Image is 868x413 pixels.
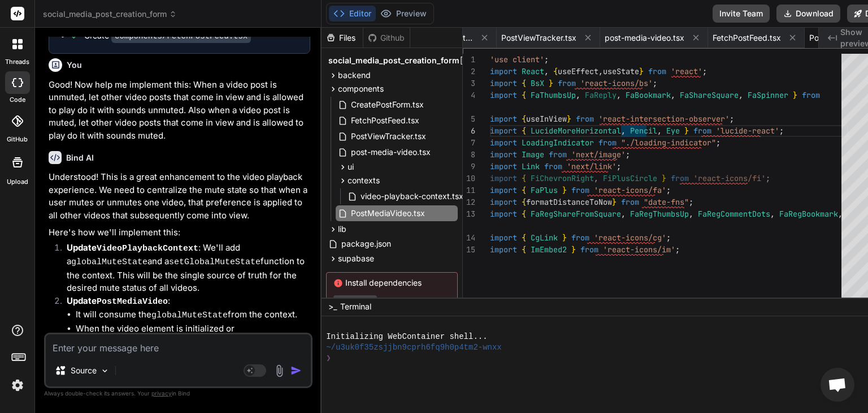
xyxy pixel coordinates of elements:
span: import [490,173,517,183]
span: "./loading-indicator" [621,137,716,148]
span: } [567,114,571,124]
span: >_ [328,301,337,312]
strong: Update [67,295,168,306]
span: FaBookmark [626,90,671,100]
label: threads [5,57,29,67]
span: social_media_post_creation_form [43,8,177,20]
span: import [490,114,517,124]
div: 13 [463,208,475,220]
span: { [522,185,526,195]
a: Open chat [821,368,854,402]
div: Create [84,30,251,42]
span: 'react-icons/bs' [580,78,653,88]
button: Download [776,5,840,23]
span: Image [522,149,544,160]
span: PostViewTracker.tsx [350,130,427,143]
span: ; [716,137,721,148]
span: { [522,233,526,243]
span: } [562,185,567,195]
img: settings [8,376,27,395]
span: FiChevronRight [531,173,594,183]
span: "date-fns" [644,197,689,207]
span: video-playback-context.tsx [359,190,465,203]
span: ; [653,78,657,88]
span: { [522,126,526,136]
div: 4 [463,89,475,101]
span: social_media_post_creation_form [328,55,459,66]
span: , [617,90,621,100]
li: : [58,295,310,402]
span: { [522,90,526,100]
span: import [490,209,517,219]
label: code [10,95,25,105]
span: from [558,78,576,88]
span: FiPlusCircle [603,173,657,183]
span: } [684,126,689,136]
span: BsX [531,78,544,88]
span: useEffect [558,66,598,76]
li: : We'll add a and a function to the context. This will be the single source of truth for the desi... [58,242,310,295]
span: PostViewTracker.tsx [501,32,576,44]
span: } [793,90,797,100]
span: , [671,90,675,100]
span: useState [603,66,639,76]
div: 7 [463,137,475,149]
span: 'react-intersection-observer' [598,114,730,124]
span: , [689,209,693,219]
span: { [522,197,526,207]
span: ~/u3uk0f35zsjjbn9cprh6fq9h0p4tm2-wnxx [326,342,502,353]
span: , [544,66,549,76]
span: { [522,78,526,88]
span: 'react-icons/cg' [594,233,666,243]
span: 'next/image' [571,149,626,160]
span: Link [522,161,540,171]
span: CreatePostForm.tsx [350,98,425,111]
span: , [576,90,580,100]
span: from [648,66,666,76]
span: ; [730,114,734,124]
label: Upload [7,177,28,187]
span: ui [348,161,354,173]
img: icon [290,365,302,376]
span: ; [617,161,621,171]
div: 2 [463,66,475,78]
div: 6 [463,125,475,137]
span: supabase [338,253,374,264]
div: 9 [463,161,475,173]
span: } [562,233,567,243]
span: privacy [151,390,172,397]
span: { [522,209,526,219]
span: ; [666,233,671,243]
div: 10 [463,173,475,184]
span: useInView [526,114,567,124]
span: import [490,90,517,100]
p: Here's how we'll implement this: [49,226,310,239]
code: setGlobalMuteState [169,257,261,267]
span: components [338,83,384,94]
span: Install dependencies [333,277,450,289]
span: PostMediaVideo.tsx [350,206,426,220]
span: FaRegShareFromSquare [531,209,621,219]
span: import [490,78,517,88]
span: , [838,209,843,219]
span: , [770,209,775,219]
span: FaRegBookmark [779,209,838,219]
span: LoadingIndicator [522,137,594,148]
div: Files [322,32,363,44]
span: from [571,233,589,243]
img: attachment [273,364,286,377]
div: 15 [463,244,475,256]
span: , [594,173,598,183]
span: ; [544,54,549,64]
img: Pick Models [100,366,110,376]
div: 14 [463,232,475,244]
div: 11 [463,184,475,196]
span: post-media-video.tsx [605,32,684,44]
span: LucideMoreHorizontal [531,126,621,136]
span: } [549,78,553,88]
div: Github [363,32,410,44]
span: Terminal [340,301,371,312]
p: Good! Now help me implement this: When a video post is unmuted, let other video posts that come i... [49,79,310,143]
span: from [549,149,567,160]
span: import [490,244,517,255]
